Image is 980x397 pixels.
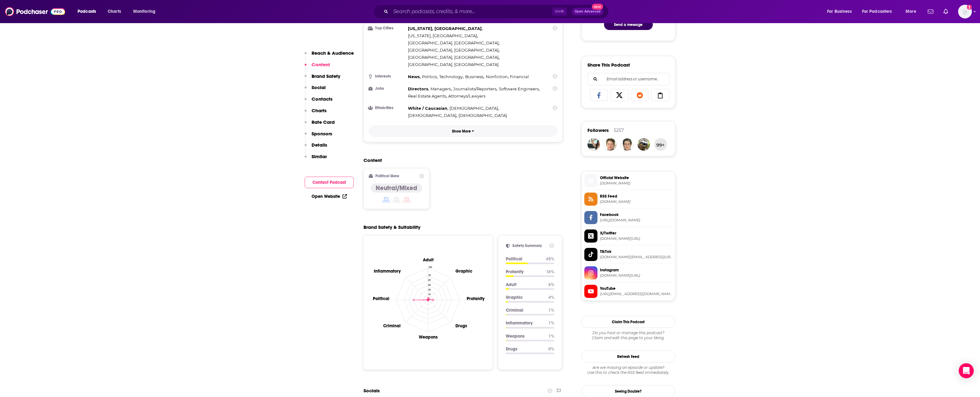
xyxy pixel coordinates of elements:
button: Reach & Audience [305,50,354,62]
span: For Podcasters [862,7,892,16]
span: Ctrl K [552,8,567,16]
h2: Safety Summary [512,243,547,248]
input: Email address or username... [593,73,664,85]
tspan: 30 [428,288,430,291]
img: padcast2021 [621,138,633,151]
span: Politics [422,74,437,79]
button: Social [305,84,326,96]
span: TikTok [600,249,673,254]
p: Brand Safety [312,73,340,79]
button: Content [305,62,330,73]
div: Search podcasts, credits, & more... [379,4,615,19]
button: Contacts [305,96,333,108]
button: open menu [73,7,104,17]
p: Adult [506,282,543,287]
span: , [408,32,478,39]
span: [DEMOGRAPHIC_DATA] [459,113,507,118]
a: Open Website [312,194,347,199]
input: Search podcasts, credits, & more... [391,7,552,17]
span: White / Caucasian [408,106,447,111]
div: Are we missing an episode or update? Use this to check the RSS feed immediately. [581,365,675,375]
span: [US_STATE], [GEOGRAPHIC_DATA] [408,33,477,38]
text: Political [373,296,389,301]
span: https://www.youtube.com/@planetmoneynpr [600,292,673,296]
p: 0 % [548,346,554,352]
span: [GEOGRAPHIC_DATA], [GEOGRAPHIC_DATA] [408,62,499,67]
img: alnagy [637,138,650,151]
span: Monitoring [133,7,155,16]
span: , [439,73,464,80]
p: Weapons [506,334,543,339]
img: udindabub [587,138,600,151]
tspan: 75 [428,274,430,276]
h2: Socials [363,385,380,397]
span: YouTube [600,286,673,291]
button: Rate Card [305,119,335,131]
img: Podchaser - Follow, Share and Rate Podcasts [5,6,65,18]
button: open menu [858,7,901,17]
tspan: 60 [428,279,430,281]
span: [DEMOGRAPHIC_DATA] [408,113,456,118]
button: Show profile menu [958,5,972,18]
span: [GEOGRAPHIC_DATA], [GEOGRAPHIC_DATA] [408,55,499,60]
p: 1 % [548,320,554,326]
p: 4 % [548,295,554,300]
p: Content [312,62,330,68]
svg: Add a profile image [967,5,972,10]
span: More [906,7,916,16]
span: [US_STATE], [GEOGRAPHIC_DATA] [408,26,482,31]
span: [GEOGRAPHIC_DATA], [GEOGRAPHIC_DATA] [408,48,499,53]
span: https://www.facebook.com/planetmoney [600,218,673,223]
p: Criminal [506,308,543,313]
span: Instagram [600,267,673,273]
text: Adult [422,257,434,262]
span: Facebook [600,212,673,218]
span: , [430,85,452,93]
span: , [449,105,499,112]
a: Charts [104,7,125,17]
span: Logged in as xan.giglio [958,5,972,18]
p: 45 % [546,256,554,262]
span: For Business [827,7,852,16]
span: instagram.com/planetmoney [600,273,673,278]
a: RSS Feed[DOMAIN_NAME] [584,193,673,206]
h3: Jobs [369,87,405,91]
a: YouTube[URL][EMAIL_ADDRESS][DOMAIN_NAME] [584,285,673,298]
span: Directors [408,86,428,91]
tspan: 45 [428,283,430,286]
span: Followers [587,127,609,133]
span: , [422,73,438,80]
h2: Political Skew [375,174,399,178]
p: Show More [452,129,471,133]
p: 16 % [546,269,554,274]
text: Criminal [383,323,400,329]
p: Political [506,256,541,262]
span: , [408,112,457,119]
button: Contact Podcast [305,177,354,188]
span: New [592,4,603,10]
a: Share on Reddit [631,89,649,101]
img: Calion [604,138,617,151]
text: Weapons [419,334,437,340]
span: Technology [439,74,463,79]
span: Software Engineers [499,86,539,91]
p: Charts [312,108,327,113]
p: 6 % [548,282,554,287]
a: Copy Link [651,89,669,101]
a: Share on Facebook [590,89,608,101]
span: , [408,25,483,32]
p: Social [312,84,326,90]
tspan: 100 [428,266,432,269]
span: [GEOGRAPHIC_DATA], [GEOGRAPHIC_DATA] [408,40,499,45]
h3: Ethnicities [369,106,405,110]
img: User Profile [958,5,972,18]
tspan: 15 [428,293,430,296]
span: Managers [430,86,451,91]
span: Real Estate Agents [408,93,446,98]
span: Attorneys/Lawyers [448,93,485,98]
span: twitter.com/planetmoney [600,236,673,241]
a: Share on X/Twitter [610,89,628,101]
